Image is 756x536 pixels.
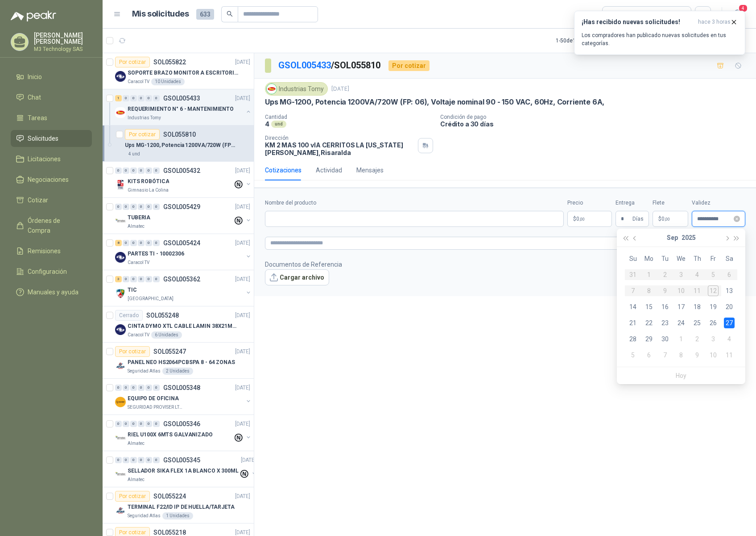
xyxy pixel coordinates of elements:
div: Cotizaciones [265,165,302,175]
p: Almatec [128,440,145,447]
div: 0 [145,95,152,101]
a: GSOL005433 [278,60,331,71]
div: 5 [628,350,638,360]
div: 17 [676,301,686,312]
div: 0 [115,167,122,174]
div: 8 [115,240,122,246]
h3: ¡Has recibido nuevas solicitudes! [582,18,694,26]
td: 2025-10-04 [721,331,737,347]
p: CINTA DYMO XTL CABLE LAMIN 38X21MMBLANCO [128,322,239,331]
p: [DATE] [235,239,250,247]
img: Logo peakr [11,11,56,21]
div: 16 [660,301,670,312]
td: 2025-10-09 [689,347,705,363]
div: 9 [692,350,702,360]
div: 27 [724,318,735,328]
label: Nombre del producto [265,199,564,207]
span: Licitaciones [28,154,61,164]
a: Tareas [11,109,92,126]
div: Por cotizar [388,60,430,71]
img: Company Logo [115,505,126,516]
div: 3 [115,276,122,282]
div: 0 [130,276,137,282]
div: 4 [724,334,735,344]
div: 7 [660,350,670,360]
img: Company Logo [115,288,126,299]
td: 2025-10-06 [641,347,657,363]
span: Días [632,211,644,226]
img: Company Logo [115,324,126,335]
div: 0 [138,457,145,463]
div: 18 [692,301,702,312]
div: 0 [123,204,129,210]
div: 0 [138,421,145,427]
p: SOL055810 [163,131,196,138]
img: Company Logo [115,397,126,407]
th: Th [689,251,705,267]
div: 1 [115,95,122,101]
div: 26 [708,318,719,328]
p: Gimnasio La Colina [128,187,169,194]
p: Ups MG-1200, Potencia 1200VA/720W (FP: 06), Voltaje nominal 90 - 150 VAC, 60Hz, Corriente 6A, [125,141,236,150]
td: 2025-09-15 [641,299,657,315]
div: 0 [130,240,137,246]
h1: Mis solicitudes [132,8,189,21]
div: Cerrado [115,310,143,321]
label: Validez [692,199,745,207]
div: 0 [153,204,160,210]
p: GSOL005429 [163,204,200,210]
p: Almatec [128,476,145,483]
p: KITS ROBÓTICA [128,177,169,186]
span: ,00 [665,217,670,222]
button: Sep [667,229,678,247]
div: 0 [153,457,160,463]
div: Por cotizar [125,129,160,140]
div: 2 [692,334,702,344]
div: 0 [130,204,137,210]
td: 2025-09-17 [673,299,689,315]
a: Por cotizarSOL055224[DATE] Company LogoTERMINAL F22/ID IP DE HUELLA/TARJETASeguridad Atlas1 Unidades [103,487,254,523]
div: Por cotizar [115,346,150,357]
a: Por cotizarSOL055822[DATE] Company LogoSOPORTE BRAZO MONITOR A ESCRITORIO NBF80Caracol TV10 Unidades [103,53,254,89]
div: 1 [676,334,686,344]
div: 10 [708,350,719,360]
p: GSOL005424 [163,240,200,246]
a: Solicitudes [11,130,92,147]
p: SELLADOR SIKA FLEX 1A BLANCO X 300ML [128,467,239,475]
div: 0 [145,421,152,427]
td: 2025-09-19 [705,299,721,315]
td: 2025-10-08 [673,347,689,363]
img: Company Logo [115,469,126,480]
p: Almatec [128,223,145,230]
span: Tareas [28,113,47,123]
td: 2025-10-05 [625,347,641,363]
div: 0 [138,167,145,174]
th: Mo [641,251,657,267]
p: Seguridad Atlas [128,368,161,375]
button: Cargar archivo [265,269,329,285]
p: Ups MG-1200, Potencia 1200VA/720W (FP: 06), Voltaje nominal 90 - 150 VAC, 60Hz, Corriente 6A, [265,97,604,107]
a: Chat [11,89,92,106]
td: 2025-10-07 [657,347,673,363]
span: Manuales y ayuda [28,287,78,297]
a: Cotizar [11,192,92,209]
p: REQUERIMIENTO N° 6 - MANTENIMIENTO [128,105,234,113]
span: 633 [196,9,214,20]
span: 4 [738,4,748,13]
img: Company Logo [115,180,126,190]
p: 4 [265,120,269,128]
span: Solicitudes [28,134,58,143]
div: 15 [644,301,654,312]
td: 2025-09-22 [641,315,657,331]
div: 0 [153,421,160,427]
a: CerradoSOL055248[DATE] Company LogoCINTA DYMO XTL CABLE LAMIN 38X21MMBLANCOCaracol TV6 Unidades [103,306,254,343]
th: Fr [705,251,721,267]
a: 0 0 0 0 0 0 GSOL005429[DATE] Company LogoTUBERIAAlmatec [115,201,252,230]
div: 3 [708,334,719,344]
span: Negociaciones [28,175,69,184]
p: [DATE] [235,94,250,103]
a: Por cotizarSOL055810Ups MG-1200, Potencia 1200VA/720W (FP: 06), Voltaje nominal 90 - 150 VAC, 60H... [103,126,254,162]
div: 0 [123,167,129,174]
th: Su [625,251,641,267]
p: M3 Technology SAS [34,46,92,52]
